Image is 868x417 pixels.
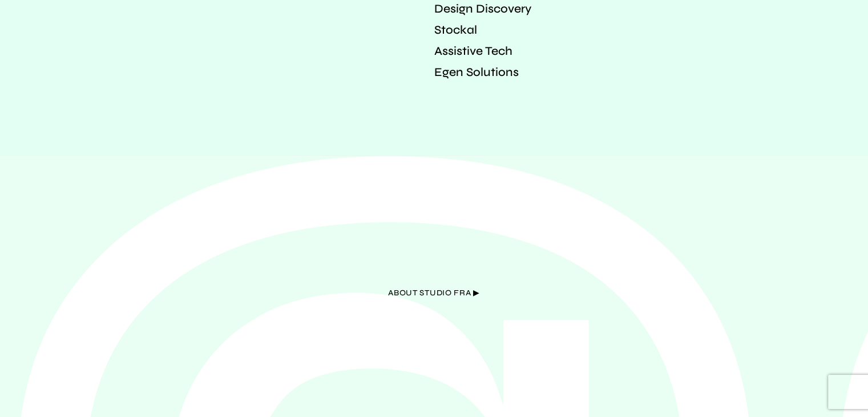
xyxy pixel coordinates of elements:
a: Stockal [434,23,477,37]
a: Assistive Tech [434,44,512,58]
a: about Studio Fra ▶︎ [388,284,480,303]
a: Egen Solutions [434,65,519,79]
a: Design Discovery [434,2,531,16]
